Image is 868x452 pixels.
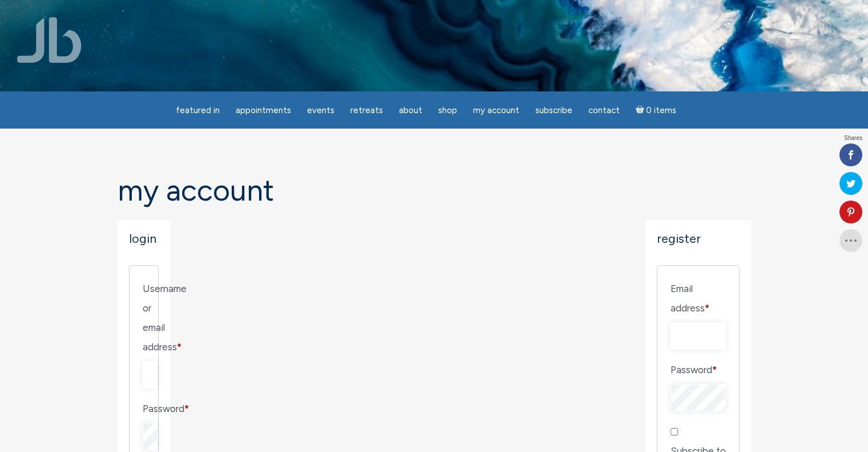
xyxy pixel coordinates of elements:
h2: Login [129,232,159,246]
a: Cart0 items [629,98,684,122]
label: Password [143,399,146,418]
a: Shop [431,99,464,122]
a: Events [300,99,341,122]
span: Appointments [236,105,291,115]
h1: My Account [118,174,751,207]
a: Contact [582,99,627,122]
span: My Account [473,105,519,115]
span: 0 items [646,106,676,115]
input: Subscribe to our newsletter [671,428,678,435]
a: Subscribe [528,99,579,122]
label: Password [671,360,726,379]
a: featured in [169,99,227,122]
img: Jamie Butler. The Everyday Medium [17,17,82,63]
a: About [392,99,429,122]
span: Contact [588,105,620,115]
label: Email address [671,279,726,318]
i: Cart [636,105,647,115]
span: featured in [176,105,220,115]
h2: Register [657,232,740,246]
span: Subscribe [535,105,572,115]
span: Events [307,105,334,115]
a: My Account [466,99,526,122]
span: Shop [438,105,457,115]
label: Username or email address [143,279,146,357]
span: About [399,105,422,115]
span: Shares [844,135,862,141]
a: Retreats [344,99,390,122]
a: Appointments [229,99,298,122]
span: Retreats [350,105,383,115]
